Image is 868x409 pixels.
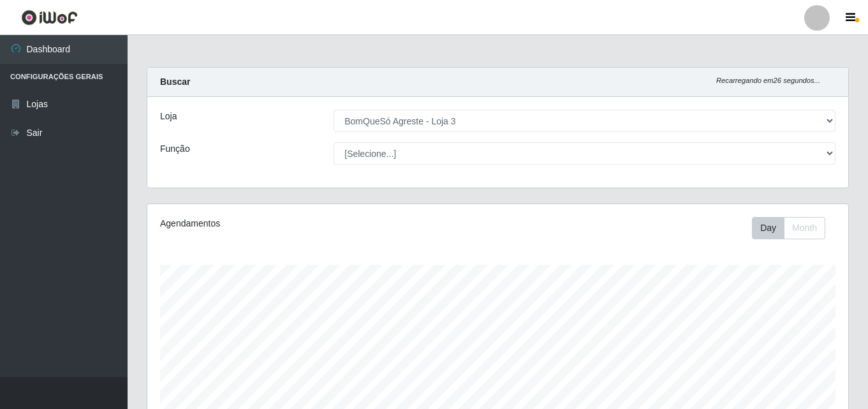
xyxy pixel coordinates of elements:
[716,77,820,84] i: Recarregando em 26 segundos...
[160,217,430,230] div: Agendamentos
[160,110,177,123] label: Loja
[784,217,825,239] button: Month
[160,77,190,87] strong: Buscar
[752,217,835,239] div: Toolbar with button groups
[752,217,825,239] div: First group
[21,10,78,26] img: CoreUI Logo
[160,142,190,156] label: Função
[752,217,784,239] button: Day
